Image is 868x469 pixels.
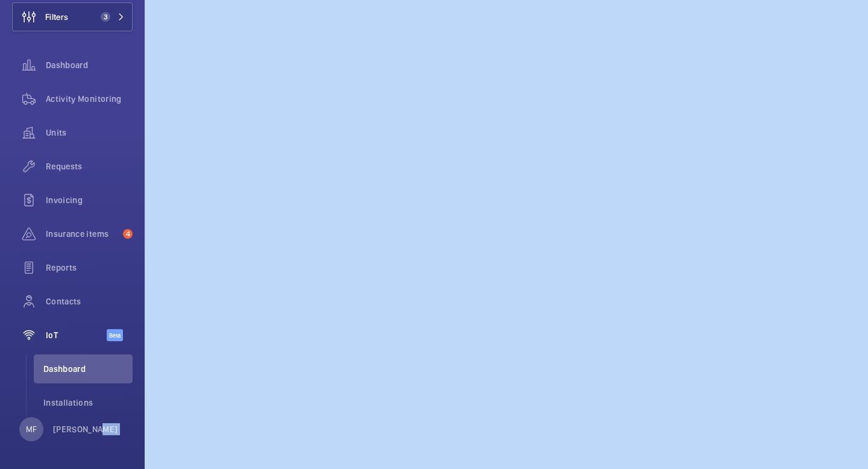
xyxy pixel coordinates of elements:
p: [PERSON_NAME] [53,423,118,435]
span: Beta [107,329,123,341]
button: Filters3 [12,2,133,31]
span: Requests [46,160,133,172]
span: Installations [43,397,133,409]
p: MF [26,423,37,435]
span: 3 [101,12,110,22]
span: Dashboard [46,59,133,71]
span: 4 [123,229,133,239]
span: Insurance items [46,228,118,240]
span: Contacts [46,295,133,307]
span: Dashboard [43,363,133,375]
span: Filters [45,11,68,23]
span: Units [46,127,133,139]
span: Reports [46,262,133,274]
span: Invoicing [46,194,133,206]
span: IoT [46,329,107,341]
span: Activity Monitoring [46,93,133,105]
